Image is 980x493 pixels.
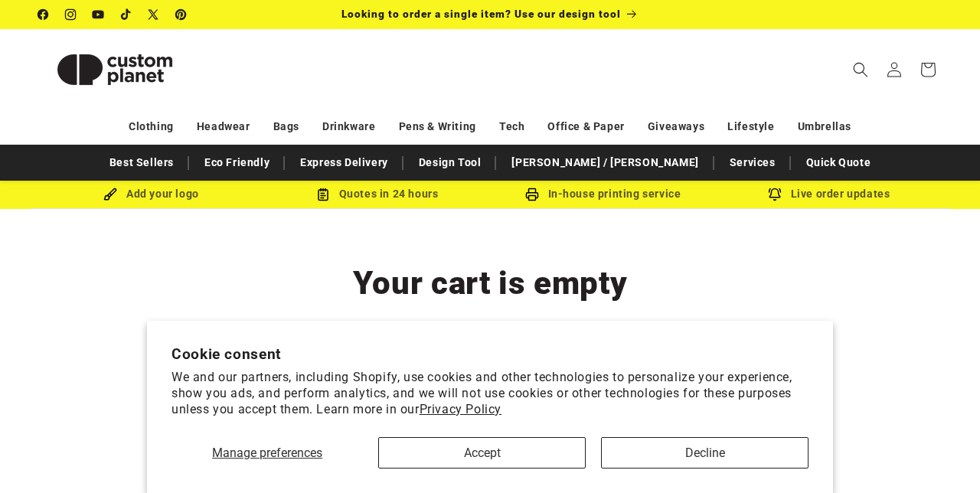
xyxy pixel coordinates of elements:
img: Brush Icon [103,188,117,201]
a: Quick Quote [799,149,879,176]
a: Drinkware [322,113,375,140]
h2: Cookie consent [171,345,808,363]
a: Best Sellers [102,149,181,176]
span: Manage preferences [212,446,322,460]
button: Accept [378,437,586,469]
img: In-house printing [525,188,539,201]
h2: Have an account? [38,405,942,429]
a: Services [722,149,783,176]
span: Looking to order a single item? Use our design tool [341,8,621,20]
img: Order Updates Icon [316,188,330,201]
div: Add your logo [38,184,264,204]
div: Live order updates [716,184,942,204]
a: Giveaways [648,113,704,140]
div: In-house printing service [490,184,716,204]
a: Clothing [129,113,174,140]
a: Tech [499,113,524,140]
a: Express Delivery [292,149,396,176]
a: Umbrellas [798,113,851,140]
summary: Search [844,53,877,87]
a: Design Tool [411,149,489,176]
a: Bags [273,113,299,140]
button: Manage preferences [171,437,363,469]
p: to check out faster. [38,436,942,458]
a: Custom Planet [33,29,198,109]
a: Pens & Writing [399,113,476,140]
button: Decline [601,437,808,469]
h1: Your cart is empty [38,263,942,304]
img: Custom Planet [38,35,191,104]
img: Order updates [768,188,782,201]
div: Quotes in 24 hours [264,184,490,204]
a: Privacy Policy [420,402,501,416]
a: Lifestyle [727,113,774,140]
a: Headwear [197,113,250,140]
a: [PERSON_NAME] / [PERSON_NAME] [504,149,706,176]
a: Eco Friendly [197,149,277,176]
p: We and our partners, including Shopify, use cookies and other technologies to personalize your ex... [171,370,808,417]
iframe: Chat Widget [903,420,980,493]
a: Office & Paper [547,113,624,140]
